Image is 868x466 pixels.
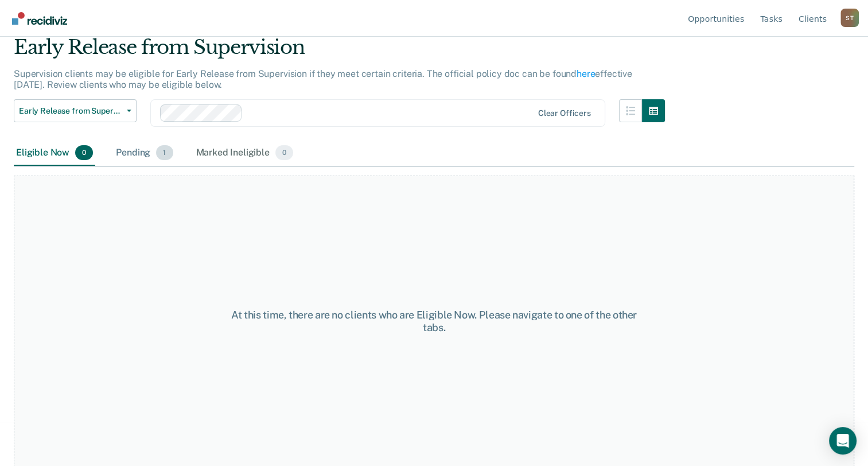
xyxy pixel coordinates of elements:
[840,9,859,27] div: S T
[840,9,859,27] button: Profile dropdown button
[829,427,857,455] div: Open Intercom Messenger
[19,106,122,116] span: Early Release from Supervision
[156,145,173,160] span: 1
[14,68,632,90] p: Supervision clients may be eligible for Early Release from Supervision if they meet certain crite...
[538,108,591,118] div: Clear officers
[275,145,293,160] span: 0
[224,309,644,333] div: At this time, there are no clients who are Eligible Now. Please navigate to one of the other tabs.
[577,68,595,79] a: here
[194,141,296,166] div: Marked Ineligible0
[14,36,665,68] div: Early Release from Supervision
[114,141,175,166] div: Pending1
[14,99,137,122] button: Early Release from Supervision
[14,141,95,166] div: Eligible Now0
[12,12,67,25] img: Recidiviz
[75,145,93,160] span: 0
